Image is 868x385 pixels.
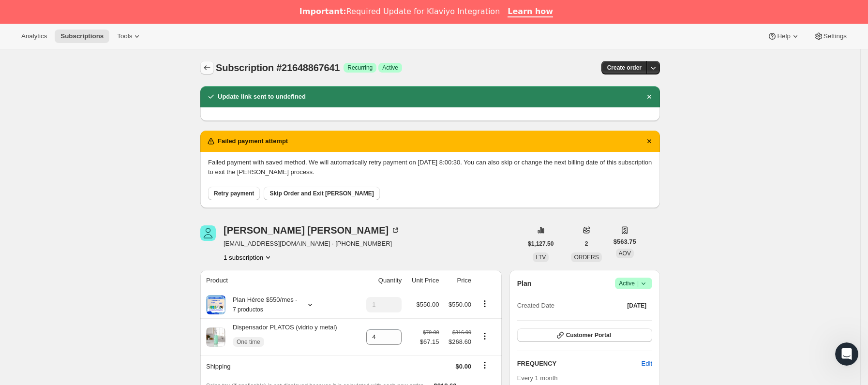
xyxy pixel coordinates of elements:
[225,323,337,352] div: Dispensador PLATOS (vidrio y metal)
[208,158,652,177] p: Failed payment with saved method. We will automatically retry payment on [DATE] 8:00:30. You can ...
[508,7,553,17] a: Learn how
[224,239,400,249] span: [EMAIL_ADDRESS][DOMAIN_NAME] · [PHONE_NUMBER]
[60,32,104,40] span: Subscriptions
[566,331,611,339] span: Customer Portal
[423,329,439,335] small: $79.00
[216,62,340,73] span: Subscription #21648867641
[224,225,400,235] div: [PERSON_NAME] [PERSON_NAME]
[218,136,288,146] h2: Failed payment attempt
[208,187,260,200] button: Retry payment
[206,327,225,347] img: product img
[536,254,546,261] span: LTV
[643,134,656,148] button: Descartar notificación
[404,270,442,291] th: Unit Price
[835,342,858,366] iframe: Intercom live chat
[55,30,109,43] button: Subscriptions
[517,374,558,382] span: Every 1 month
[614,237,636,247] span: $563.75
[269,190,374,197] span: Skip Order and Exit [PERSON_NAME]
[237,338,260,346] span: One time
[636,356,658,371] button: Edit
[111,30,148,43] button: Tools
[777,32,790,40] span: Help
[452,329,471,335] small: $316.00
[214,190,254,197] span: Retry payment
[585,240,588,248] span: 2
[15,30,53,43] button: Analytics
[619,279,648,288] span: Active
[218,92,306,102] h2: Update link sent to undefined
[762,30,806,43] button: Help
[517,301,554,311] span: Created Date
[517,328,652,342] button: Customer Portal
[445,337,471,347] span: $268.60
[200,61,214,74] button: Subscriptions
[382,64,398,72] span: Active
[627,302,646,310] span: [DATE]
[477,331,493,341] button: Product actions
[601,61,647,74] button: Create order
[225,295,298,314] div: Plan Héroe $550/mes -
[823,32,847,40] span: Settings
[299,7,500,16] div: Required Update for Klaviyo Integration
[416,301,439,308] span: $550.00
[517,359,642,369] h2: FREQUENCY
[619,250,631,257] span: AOV
[420,337,439,347] span: $67.15
[579,237,594,251] button: 2
[117,32,132,40] span: Tools
[358,270,404,291] th: Quantity
[200,355,358,377] th: Shipping
[477,298,493,309] button: Product actions
[347,64,373,72] span: Recurring
[621,299,652,312] button: [DATE]
[264,187,379,200] button: Skip Order and Exit [PERSON_NAME]
[642,359,652,369] span: Edit
[808,30,853,43] button: Settings
[643,90,656,104] button: Descartar notificación
[206,295,225,314] img: product img
[299,7,346,16] b: Important:
[528,240,554,248] span: $1,127.50
[607,64,642,72] span: Create order
[517,279,532,288] h2: Plan
[477,360,493,370] button: Shipping actions
[522,237,559,251] button: $1,127.50
[449,301,471,308] span: $550.00
[456,363,472,370] span: $0.00
[200,270,358,291] th: Product
[637,280,639,287] span: |
[574,254,599,261] span: ORDERS
[200,225,216,241] span: Marilú Arredondo
[21,32,47,40] span: Analytics
[224,252,273,262] button: Product actions
[233,306,263,313] small: 7 productos
[442,270,474,291] th: Price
